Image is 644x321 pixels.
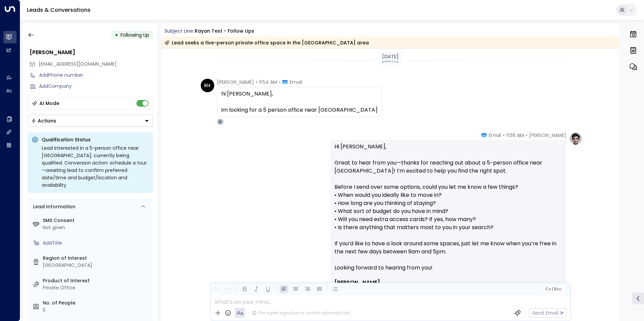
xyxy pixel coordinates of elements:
[43,284,150,291] div: Private Office
[39,83,153,90] div: AddCompany
[30,48,153,57] div: [PERSON_NAME]
[217,118,224,125] div: U
[334,143,562,280] p: Hi [PERSON_NAME], Great to hear from you—thanks for reaching out about a 5-person office near [GE...
[201,79,214,92] div: RH
[164,39,369,46] div: Lead seeks a five-person private office space in the [GEOGRAPHIC_DATA] area
[43,262,150,269] div: [GEOGRAPHIC_DATA]
[224,285,233,293] button: Redo
[31,203,75,210] div: Lead Information
[290,79,302,85] span: Email
[42,136,149,143] p: Qualification Status
[213,285,221,293] button: Undo
[542,286,564,292] button: Cc|Bcc
[43,277,150,284] label: Product of Interest
[28,115,153,127] button: Actions
[28,115,153,127] div: Button group with a nested menu
[221,106,378,114] div: im looking for a 5 person office near [GEOGRAPHIC_DATA]
[256,79,257,85] span: •
[569,132,582,145] img: profile-logo.png
[115,29,118,41] div: •
[259,79,277,85] span: 11:54 AM
[39,72,153,79] div: AddPhone number
[506,132,524,139] span: 11:56 AM
[43,224,150,231] div: Not given
[43,307,150,314] div: 5
[31,118,56,124] div: Actions
[27,6,91,14] a: Leads & Conversations
[43,217,150,224] label: SMS Consent
[39,61,117,68] span: rayan.habbab@gmail.com
[503,132,505,139] span: •
[121,32,149,38] span: Following Up
[42,144,149,189] div: Lead interested in a 5-person office near [GEOGRAPHIC_DATA]; currently being qualified. Conversio...
[545,287,561,291] span: Cc Bcc
[526,132,527,139] span: •
[379,52,402,61] div: [DATE]
[279,79,281,85] span: •
[252,310,350,316] div: The agent signature is added automatically
[334,279,380,286] font: [PERSON_NAME]
[39,61,117,67] span: [EMAIL_ADDRESS][DOMAIN_NAME]
[489,132,501,139] span: Email
[39,100,59,107] div: AI Mode
[164,28,194,34] span: Subject Line:
[529,132,566,139] span: [PERSON_NAME]
[43,240,150,247] div: AddTitle
[43,255,150,262] label: Region of Interest
[221,90,378,114] div: hi [PERSON_NAME],
[195,28,254,35] div: rayan test - follow ups
[43,299,150,307] label: No. of People
[552,287,553,291] span: |
[217,79,254,85] span: [PERSON_NAME]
